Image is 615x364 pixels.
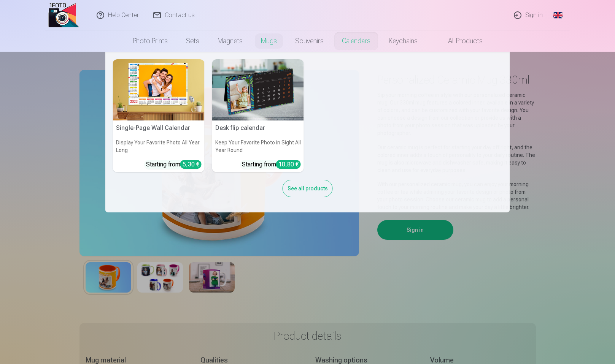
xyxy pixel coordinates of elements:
a: Desk flip calendarDesk flip calendarKeep Your Favorite Photo in Sight All Year RoundStarting from... [212,59,304,172]
a: Single-Page Wall CalendarSingle-Page Wall CalendarDisplay Your Favorite Photo All Year LongStarti... [113,59,205,172]
h5: Desk flip calendar [212,120,304,136]
h6: Display Your Favorite Photo All Year Long [113,136,205,157]
a: See all products [283,184,333,192]
div: Starting from [146,160,202,169]
a: Souvenirs [286,30,333,52]
a: Mugs [252,30,286,52]
img: /zh2 [48,3,79,27]
h5: Single-Page Wall Calendar [113,120,205,136]
div: 10,80 € [276,160,301,169]
div: Starting from [242,160,301,169]
a: Sets [177,30,208,52]
a: All products [427,30,492,52]
div: 5,30 € [180,160,202,169]
h6: Keep Your Favorite Photo in Sight All Year Round [212,136,304,157]
a: Keychains [380,30,427,52]
a: Calendars [333,30,380,52]
div: See all products [283,180,333,197]
img: Single-Page Wall Calendar [113,59,205,120]
a: Magnets [208,30,252,52]
a: Photo prints [124,30,177,52]
img: Desk flip calendar [212,59,304,120]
